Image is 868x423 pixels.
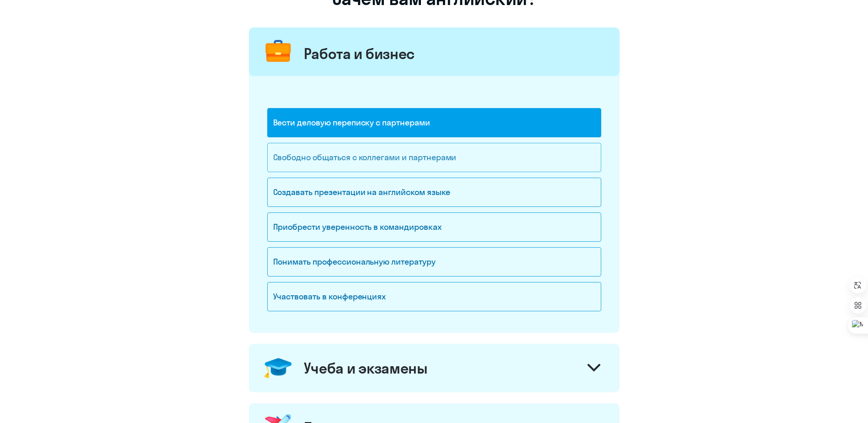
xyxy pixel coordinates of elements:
div: Свободно общаться с коллегами и партнерами [267,143,601,172]
div: Понимать профессиональную литературу [267,247,601,277]
div: Вести деловую переписку с партнерами [267,108,601,137]
div: Работа и бизнес [304,44,415,63]
img: confederate-hat.png [261,351,295,385]
div: Учеба и экзамены [304,359,428,377]
div: Создавать презентации на английском языке [267,178,601,207]
img: briefcase.png [261,35,295,69]
div: Участвовать в конференциях [267,282,601,311]
div: Приобрести уверенность в командировках [267,212,601,242]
